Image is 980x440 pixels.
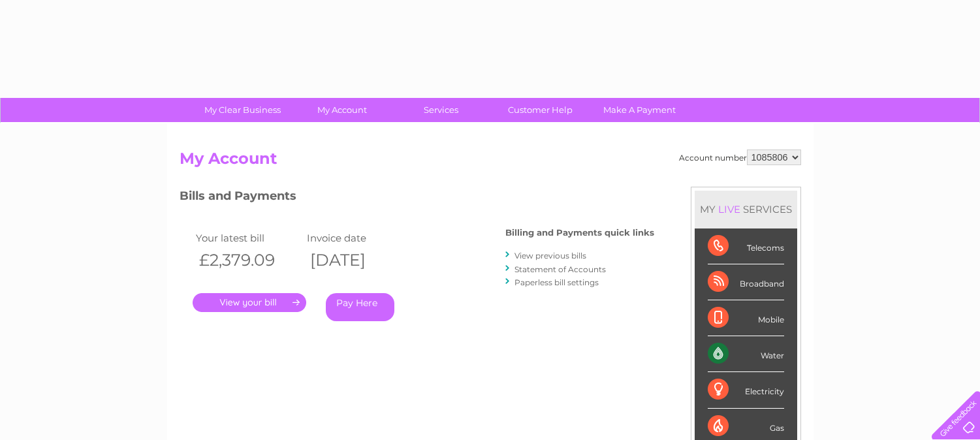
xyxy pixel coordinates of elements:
[387,98,495,122] a: Services
[514,251,586,260] a: View previous bills
[326,293,394,321] a: Pay Here
[708,372,784,408] div: Electricity
[708,228,784,264] div: Telecoms
[304,229,415,247] td: Invoice date
[514,264,606,274] a: Statement of Accounts
[180,187,654,210] h3: Bills and Payments
[304,247,415,274] th: [DATE]
[679,149,801,165] div: Account number
[193,229,304,247] td: Your latest bill
[505,228,654,238] h4: Billing and Payments quick links
[586,98,693,122] a: Make A Payment
[486,98,594,122] a: Customer Help
[193,247,304,274] th: £2,379.09
[180,149,801,174] h2: My Account
[695,191,797,228] div: MY SERVICES
[193,293,306,312] a: .
[288,98,396,122] a: My Account
[189,98,296,122] a: My Clear Business
[708,264,784,300] div: Broadband
[716,203,743,215] div: LIVE
[708,300,784,336] div: Mobile
[514,277,599,287] a: Paperless bill settings
[708,336,784,372] div: Water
